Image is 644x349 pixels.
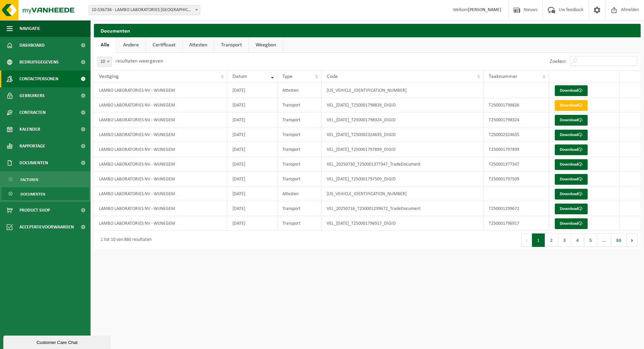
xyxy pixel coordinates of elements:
[468,7,501,12] strong: [PERSON_NAME]
[555,204,588,214] a: Download
[555,85,588,96] a: Download
[584,233,597,247] button: 5
[484,98,549,113] td: T250001798826
[322,127,484,142] td: VEL_[DATE]_T250002324635_DIGID
[2,173,89,186] a: Facturen
[97,57,112,67] span: 10
[484,142,549,157] td: T250001797899
[146,37,182,53] a: Certificaat
[19,219,74,235] span: Acceptatievoorwaarden
[597,233,611,247] span: …
[322,98,484,113] td: VEL_[DATE]_T250001798826_DIGID
[227,186,277,201] td: [DATE]
[94,172,227,186] td: LAMBO LABORATORIES NV - WIJNEGEM
[227,172,277,186] td: [DATE]
[3,334,112,349] iframe: chat widget
[277,201,322,216] td: Transport
[99,74,119,79] span: Vestiging
[94,113,227,127] td: LAMBO LABORATORIES NV - WIJNEGEM
[19,71,58,87] span: Contactpersonen
[227,127,277,142] td: [DATE]
[19,37,45,54] span: Dashboard
[489,74,518,79] span: Taaknummer
[94,98,227,113] td: LAMBO LABORATORIES NV - WIJNEGEM
[277,127,322,142] td: Transport
[214,37,249,53] a: Transport
[484,216,549,231] td: T250001796917
[277,172,322,186] td: Transport
[327,74,338,79] span: Code
[277,98,322,113] td: Transport
[484,172,549,186] td: T250001797509
[20,188,45,201] span: Documenten
[555,159,588,170] a: Download
[227,98,277,113] td: [DATE]
[277,186,322,201] td: Attesten
[322,157,484,172] td: VEL_20250730_T250001377347_TradeDocument
[521,233,532,247] button: Previous
[322,186,484,201] td: [US_VEHICLE_IDENTIFICATION_NUMBER]
[555,174,588,185] a: Download
[227,216,277,231] td: [DATE]
[282,74,292,79] span: Type
[484,127,549,142] td: T250002324635
[484,157,549,172] td: T250001377347
[555,218,588,229] a: Download
[227,201,277,216] td: [DATE]
[19,155,48,171] span: Documenten
[2,187,89,200] a: Documenten
[19,202,50,219] span: Product Shop
[322,216,484,231] td: VEL_[DATE]_T250001796917_DIGID
[484,113,549,127] td: T250001798324
[182,37,214,53] a: Attesten
[116,37,146,53] a: Andere
[532,233,545,247] button: 1
[19,121,40,138] span: Kalender
[94,186,227,201] td: LAMBO LABORATORIES NV - WIJNEGEM
[94,24,641,37] h2: Documenten
[555,115,588,126] a: Download
[322,172,484,186] td: VEL_[DATE]_T250001797509_DIGID
[277,142,322,157] td: Transport
[19,138,45,155] span: Rapportage
[277,83,322,98] td: Attesten
[555,130,588,140] a: Download
[277,157,322,172] td: Transport
[322,201,484,216] td: VEL_20250716_T250001299672_TradeDocument
[97,234,152,246] div: 1 tot 10 van 860 resultaten
[227,142,277,157] td: [DATE]
[555,100,588,111] a: Download
[115,58,163,64] label: resultaten weergeven
[227,83,277,98] td: [DATE]
[277,216,322,231] td: Transport
[227,113,277,127] td: [DATE]
[484,201,549,216] td: T250001299672
[558,233,571,247] button: 3
[94,142,227,157] td: LAMBO LABORATORIES NV - WIJNEGEM
[545,233,558,247] button: 2
[227,157,277,172] td: [DATE]
[611,233,627,247] button: 86
[19,104,46,121] span: Contracten
[322,113,484,127] td: VEL_[DATE]_T250001798324_DIGID
[232,74,247,79] span: Datum
[571,233,584,247] button: 4
[19,54,59,71] span: Bedrijfsgegevens
[94,201,227,216] td: LAMBO LABORATORIES NV - WIJNEGEM
[20,173,38,186] span: Facturen
[98,57,112,67] span: 10
[94,83,227,98] td: LAMBO LABORATORIES NV - WIJNEGEM
[555,189,588,200] a: Download
[627,233,637,247] button: Next
[94,37,116,53] a: Alle
[94,127,227,142] td: LAMBO LABORATORIES NV - WIJNEGEM
[322,83,484,98] td: [US_VEHICLE_IDENTIFICATION_NUMBER]
[322,142,484,157] td: VEL_[DATE]_T250001797899_DIGID
[19,20,40,37] span: Navigatie
[555,144,588,155] a: Download
[550,59,567,64] label: Zoeken:
[89,5,200,15] span: 10-536736 - LAMBO LABORATORIES NV - WIJNEGEM
[249,37,283,53] a: Weegbon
